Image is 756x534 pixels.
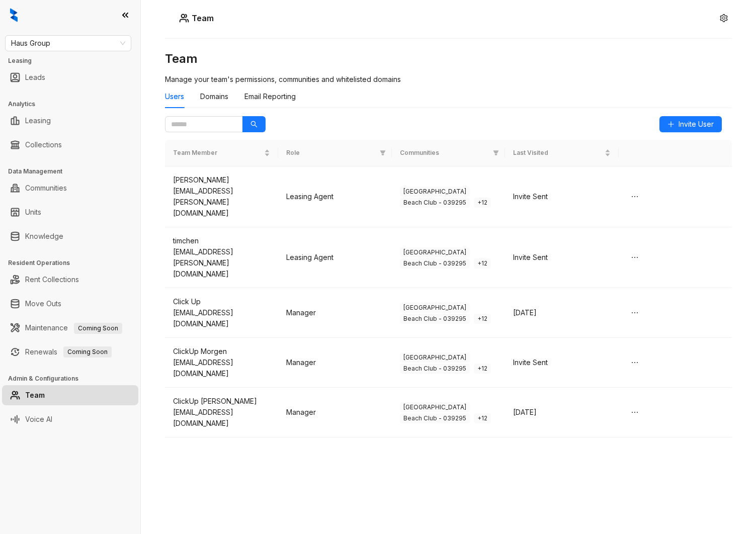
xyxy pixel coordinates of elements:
[513,252,610,263] div: Invite Sent
[631,253,639,261] span: ellipsis
[474,314,491,324] span: + 12
[513,407,610,418] div: [DATE]
[513,148,602,158] span: Last Visited
[8,167,140,176] h3: Data Management
[250,121,258,128] span: search
[400,148,489,158] span: Communities
[25,202,41,222] a: Units
[400,364,470,374] span: Beach Club - 039295
[173,346,270,357] div: ClickUp Morgen
[2,385,138,405] li: Team
[474,413,491,423] span: + 12
[474,364,491,374] span: + 12
[11,36,125,51] span: Haus Group
[278,288,391,338] td: Manager
[631,309,639,317] span: ellipsis
[2,111,138,131] li: Leasing
[244,91,296,102] div: Email Reporting
[173,235,270,246] div: timchen
[474,258,491,269] span: + 12
[173,174,270,186] div: [PERSON_NAME]
[513,191,610,202] div: Invite Sent
[513,357,610,368] div: Invite Sent
[2,178,138,198] li: Communities
[2,226,138,246] li: Knowledge
[8,258,140,268] h3: Resident Operations
[278,388,391,437] td: Manager
[165,75,401,83] span: Manage your team's permissions, communities and whitelisted domains
[278,166,391,227] td: Leasing Agent
[165,91,184,102] div: Users
[25,409,52,429] a: Voice AI
[25,385,45,405] a: Team
[2,135,138,155] li: Collections
[631,193,639,201] span: ellipsis
[173,246,270,280] div: [EMAIL_ADDRESS][PERSON_NAME][DOMAIN_NAME]
[493,150,499,156] span: filter
[173,307,270,329] div: [EMAIL_ADDRESS][DOMAIN_NAME]
[378,146,388,160] span: filter
[400,258,470,269] span: Beach Club - 039295
[25,67,45,87] a: Leads
[474,198,491,208] span: + 12
[631,359,639,367] span: ellipsis
[25,135,62,155] a: Collections
[278,227,391,288] td: Leasing Agent
[491,146,501,160] span: filter
[278,140,391,166] th: Role
[25,294,61,314] a: Move Outs
[2,294,138,314] li: Move Outs
[505,140,618,166] th: Last Visited
[63,346,112,358] span: Coming Soon
[165,140,278,166] th: Team Member
[189,12,214,24] h5: Team
[278,338,391,388] td: Manager
[400,198,470,208] span: Beach Club - 039295
[8,100,140,109] h3: Analytics
[513,307,610,318] div: [DATE]
[173,407,270,429] div: [EMAIL_ADDRESS][DOMAIN_NAME]
[631,408,639,416] span: ellipsis
[286,148,375,158] span: Role
[179,13,189,23] img: Users
[400,303,470,313] span: [GEOGRAPHIC_DATA]
[400,352,470,363] span: [GEOGRAPHIC_DATA]
[400,314,470,324] span: Beach Club - 039295
[400,402,470,412] span: [GEOGRAPHIC_DATA]
[25,178,67,198] a: Communities
[200,91,228,102] div: Domains
[2,318,138,338] li: Maintenance
[2,409,138,429] li: Voice AI
[400,187,470,197] span: [GEOGRAPHIC_DATA]
[25,270,79,290] a: Rent Collections
[400,413,470,423] span: Beach Club - 039295
[720,14,728,22] span: setting
[165,51,732,67] h3: Team
[173,357,270,379] div: [EMAIL_ADDRESS][DOMAIN_NAME]
[25,226,63,246] a: Knowledge
[25,342,112,362] a: RenewalsComing Soon
[2,202,138,222] li: Units
[10,8,18,22] img: logo
[679,119,714,130] span: Invite User
[173,296,270,307] div: Click Up
[2,342,138,362] li: Renewals
[173,148,262,158] span: Team Member
[659,116,722,132] button: Invite User
[380,150,386,156] span: filter
[2,270,138,290] li: Rent Collections
[173,186,270,219] div: [EMAIL_ADDRESS][PERSON_NAME][DOMAIN_NAME]
[400,247,470,257] span: [GEOGRAPHIC_DATA]
[8,56,140,65] h3: Leasing
[173,396,270,407] div: ClickUp [PERSON_NAME]
[2,67,138,87] li: Leads
[74,323,122,334] span: Coming Soon
[8,374,140,383] h3: Admin & Configurations
[667,121,675,128] span: plus
[25,111,51,131] a: Leasing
